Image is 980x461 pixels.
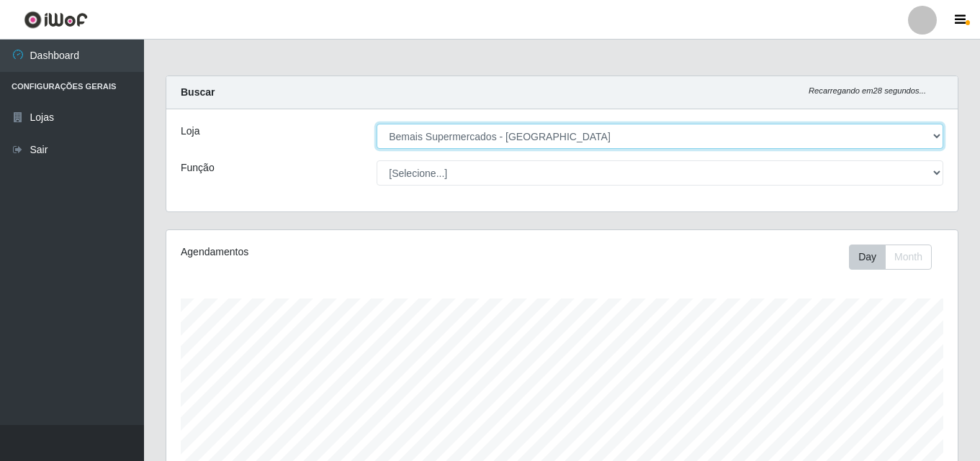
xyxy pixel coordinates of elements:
[181,86,215,98] strong: Buscar
[809,86,926,95] i: Recarregando em 28 segundos...
[181,160,215,175] label: Função
[849,245,886,270] button: Day
[885,245,932,270] button: Month
[849,245,943,270] div: Toolbar with button groups
[181,124,199,139] label: Loja
[849,245,932,270] div: First group
[24,11,88,29] img: CoreUI Logo
[181,245,486,260] div: Agendamentos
